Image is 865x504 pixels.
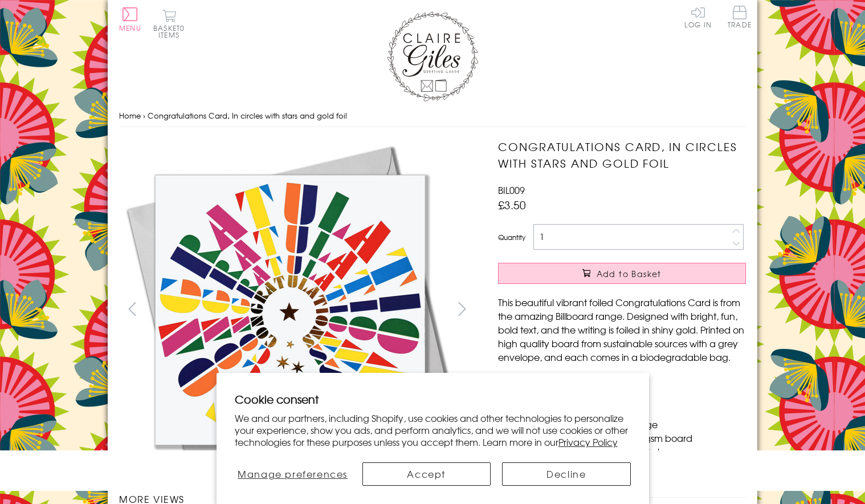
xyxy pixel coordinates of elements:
button: Add to Basket [498,263,746,284]
span: Manage preferences [238,467,348,481]
nav: breadcrumbs [119,104,746,128]
h2: Cookie consent [235,391,631,407]
span: £3.50 [498,197,526,213]
span: Trade [728,6,752,28]
button: prev [119,296,145,322]
button: Decline [502,462,630,486]
button: Basket0 items [153,9,185,38]
span: 0 items [158,23,185,40]
label: Quantity [498,232,525,242]
button: next [450,296,475,322]
img: Congratulations Card, In circles with stars and gold foil [119,139,461,481]
p: We and our partners, including Shopify, use cookies and other technologies to personalize your ex... [235,412,631,448]
a: Home [119,110,141,121]
a: Log In [684,6,712,28]
button: Menu [119,7,141,31]
span: › [143,110,145,121]
img: Claire Giles Greetings Cards [387,11,478,101]
a: Trade [728,6,752,30]
a: Privacy Policy [558,435,618,449]
button: Manage preferences [235,462,351,486]
button: Accept [362,462,491,486]
p: This beautiful vibrant foiled Congratulations Card is from the amazing Billboard range. Designed ... [498,295,746,364]
span: Congratulations Card, In circles with stars and gold foil [148,110,347,121]
span: Add to Basket [597,268,662,279]
h1: Congratulations Card, In circles with stars and gold foil [498,139,746,172]
span: Menu [119,23,141,33]
span: BIL009 [498,183,525,197]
